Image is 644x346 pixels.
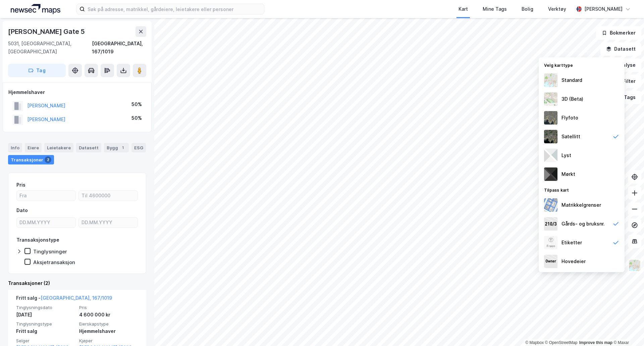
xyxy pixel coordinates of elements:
button: Datasett [600,42,641,56]
span: Tinglysningstype [16,321,75,327]
a: Improve this map [579,340,612,345]
div: Verktøy [548,5,566,13]
div: [DATE] [16,311,75,319]
div: Bygg [104,143,129,152]
button: Tags [610,91,641,104]
div: Datasett [76,143,101,152]
div: Satellitt [561,133,580,141]
div: Mine Tags [483,5,507,13]
div: Kart [459,5,468,13]
img: Z [544,73,557,87]
div: Kontrollprogram for chat [610,314,644,346]
div: Eiere [25,143,42,152]
span: Kjøper [79,338,138,344]
div: 4 600 000 kr [79,311,138,319]
img: Z [544,236,557,249]
div: Transaksjonstype [16,236,59,244]
div: Tilpass kart [539,184,625,196]
button: Bokmerker [596,26,641,40]
img: Z [544,111,557,125]
img: luj3wr1y2y3+OchiMxRmMxRlscgabnMEmZ7DJGWxyBpucwSZnsMkZbHIGm5zBJmewyRlscgabnMEmZ7DJGWxyBpucwSZnsMkZ... [544,149,557,162]
div: 50% [131,100,142,108]
div: Flyfoto [561,114,578,122]
div: [PERSON_NAME] [584,5,623,13]
div: 5031, [GEOGRAPHIC_DATA], [GEOGRAPHIC_DATA] [8,40,92,56]
div: [GEOGRAPHIC_DATA], 167/1019 [92,40,146,56]
div: Info [8,143,22,152]
button: Tag [8,64,66,77]
div: Lyst [561,151,571,159]
a: Mapbox [525,340,544,345]
img: Z [544,92,557,106]
img: Z [628,259,641,272]
div: Mørkt [561,170,575,178]
div: Pris [16,181,25,189]
img: cadastreBorders.cfe08de4b5ddd52a10de.jpeg [544,198,557,212]
div: Matrikkelgrenser [561,201,601,209]
img: 9k= [544,130,557,143]
a: OpenStreetMap [545,340,578,345]
img: nCdM7BzjoCAAAAAElFTkSuQmCC [544,167,557,181]
input: DD.MM.YYYY [79,217,138,228]
div: Velg karttype [539,59,625,71]
div: 1 [119,144,126,151]
img: majorOwner.b5e170eddb5c04bfeeff.jpeg [544,255,557,268]
span: Selger [16,338,75,344]
span: Eierskapstype [79,321,138,327]
div: 50% [131,114,142,122]
div: Bolig [522,5,533,13]
span: Tinglysningsdato [16,305,75,310]
input: Søk på adresse, matrikkel, gårdeiere, leietakere eller personer [85,4,264,14]
div: Hovedeier [561,257,586,265]
a: [GEOGRAPHIC_DATA], 167/1019 [41,295,112,301]
div: Hjemmelshaver [8,88,146,96]
div: Etiketter [561,239,582,247]
div: Fritt salg - [16,294,112,305]
input: Fra [17,191,75,201]
div: Transaksjoner [8,155,54,164]
input: DD.MM.YYYY [17,217,75,228]
iframe: Chat Widget [610,314,644,346]
div: Standard [561,76,582,84]
div: Fritt salg [16,327,75,335]
div: Aksjetransaksjon [33,259,75,265]
img: cadastreKeys.547ab17ec502f5a4ef2b.jpeg [544,217,557,231]
div: Gårds- og bruksnr. [561,220,605,228]
div: [PERSON_NAME] Gate 5 [8,26,86,37]
div: Hjemmelshaver [79,327,138,335]
img: logo.a4113a55bc3d86da70a041830d287a7e.svg [11,4,60,14]
span: Pris [79,305,138,310]
div: Tinglysninger [33,248,67,255]
div: Transaksjoner (2) [8,279,146,287]
div: Leietakere [44,143,73,152]
div: Dato [16,206,28,214]
div: ESG [131,143,146,152]
div: 3D (Beta) [561,95,583,103]
input: Til 4600000 [79,191,138,201]
button: Filter [609,75,641,88]
div: 2 [45,156,51,163]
